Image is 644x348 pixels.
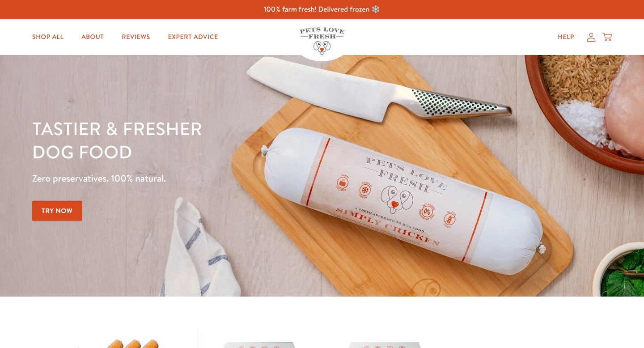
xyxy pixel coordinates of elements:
[32,117,419,163] h1: Tastier & fresher dog food
[74,28,111,46] a: About
[551,28,581,46] a: Help
[25,28,71,46] a: Shop All
[114,28,157,46] a: Reviews
[32,170,419,187] p: Zero preservatives. 100% natural.
[300,27,344,55] img: Pets Love Fresh
[161,28,225,46] a: Expert Advice
[32,201,82,221] a: Try Now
